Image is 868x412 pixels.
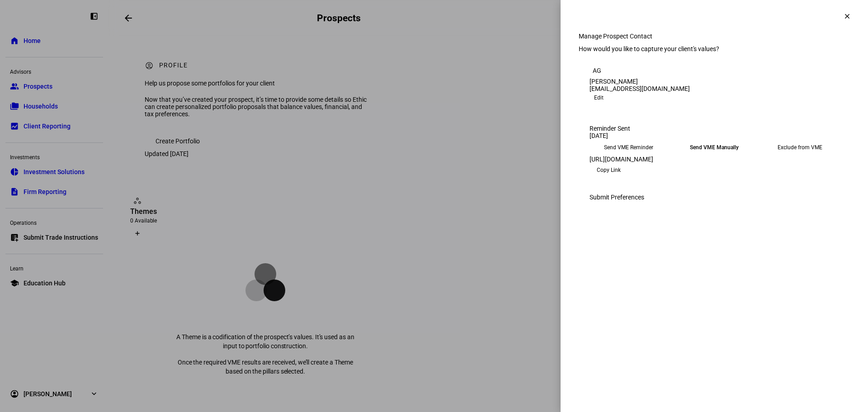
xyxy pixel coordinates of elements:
[590,78,839,85] div: [PERSON_NAME]
[590,63,604,78] div: AG
[579,188,655,206] button: Submit Preferences
[590,85,839,92] div: [EMAIL_ADDRESS][DOMAIN_NAME]
[590,92,608,103] button: Edit
[590,188,644,206] span: Submit Preferences
[760,139,839,156] eth-mega-radio-button: Exclude from VME
[590,156,839,163] div: [URL][DOMAIN_NAME]
[590,132,839,139] div: [DATE]
[843,12,851,20] mat-icon: clear
[579,45,850,52] div: How would you like to capture your client's values?
[597,163,621,177] span: Copy Link
[675,139,753,156] eth-mega-radio-button: Send VME Manually
[590,125,839,132] div: Reminder Sent
[590,139,668,156] eth-mega-radio-button: Send VME Reminder
[590,163,628,177] button: Copy Link
[579,33,850,40] div: Manage Prospect Contact
[594,92,604,103] span: Edit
